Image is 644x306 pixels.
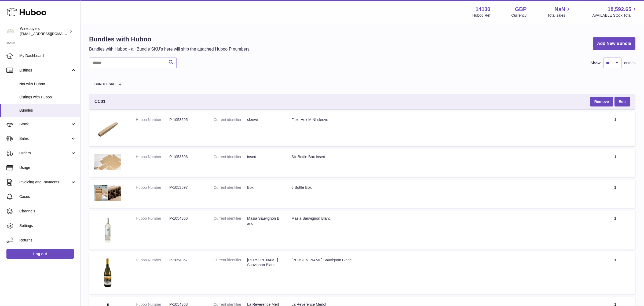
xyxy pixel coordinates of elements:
td: 1 [595,112,635,146]
img: Flexi-Hex MINI sleeve [94,117,121,140]
strong: GBP [515,6,526,13]
div: Six Bottle Box Insert [291,154,590,159]
div: Winebuyers [20,26,68,36]
td: 1 [595,149,635,177]
dd: insert [247,154,281,159]
span: Sales [19,136,71,141]
div: 6 Bottle Box [291,185,590,190]
a: Add New Bundle [593,37,635,50]
dt: Huboo Number [136,154,169,159]
dd: Box [247,185,281,190]
dt: Current identifier [214,185,247,190]
img: Six Bottle Box Insert [94,154,121,170]
dd: sleeve [247,117,281,122]
span: Cases [19,194,76,199]
span: CC01 [94,99,105,105]
dd: P-1053597 [169,185,203,190]
h1: Bundles with Huboo [89,35,250,44]
dd: P-1053596 [169,154,203,159]
span: Listings with Huboo [19,95,76,100]
span: Bundles [19,108,76,113]
div: Masia Sauvignon Blanc [291,216,590,221]
span: AVAILABLE Stock Total [592,13,638,18]
label: Show [591,61,601,66]
div: Currency [511,13,527,18]
dt: Huboo Number [136,185,169,190]
span: Orders [19,151,71,156]
dt: Huboo Number [136,258,169,263]
dd: Masia Sauvignon Blanc [247,216,281,226]
p: Bundles with Huboo - all Bundle SKU's here will ship the attached Huboo P numbers [89,46,250,52]
img: Masia Sauvignon Blanc [94,216,121,243]
span: 18,592.65 [608,6,631,13]
strong: 14130 [475,6,491,13]
dd: P-1053595 [169,117,203,122]
div: Flexi-Hex MINI sleeve [291,117,590,122]
a: 18,592.65 AVAILABLE Stock Total [592,6,638,18]
img: 6 Bottle Box [94,185,121,201]
dt: Current identifier [214,154,247,159]
span: Channels [19,209,76,214]
a: Log out [6,249,74,259]
dt: Huboo Number [136,216,169,221]
span: Listings [19,68,71,73]
button: Remove [590,97,613,106]
div: Huboo Ref [473,13,491,18]
img: Lastra Sauvignon Blanc [94,258,121,287]
span: Bundle SKU [94,83,116,86]
span: entries [624,61,635,66]
dt: Current identifier [214,216,247,226]
span: NaN [554,6,565,13]
span: [EMAIL_ADDRESS][DOMAIN_NAME] [20,31,79,36]
dd: P-1054366 [169,216,203,221]
a: Edit [614,97,630,106]
span: Stock [19,122,71,127]
span: Not with Huboo [19,81,76,87]
span: Total sales [547,13,571,18]
td: 1 [595,180,635,208]
span: My Dashboard [19,53,76,58]
div: [PERSON_NAME] Sauvignon Blanc [291,258,590,263]
dt: Current identifier [214,117,247,122]
span: Usage [19,165,76,170]
dt: Huboo Number [136,117,169,122]
span: Invoicing and Payments [19,180,71,185]
td: 1 [595,252,635,294]
img: internalAdmin-14130@internal.huboo.com [6,27,14,35]
span: Returns [19,238,76,243]
dd: P-1054367 [169,258,203,263]
a: NaN Total sales [547,6,571,18]
td: 1 [595,211,635,250]
dt: Current identifier [214,258,247,268]
span: Settings [19,223,76,228]
dd: [PERSON_NAME] Sauvignon Blanc [247,258,281,268]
